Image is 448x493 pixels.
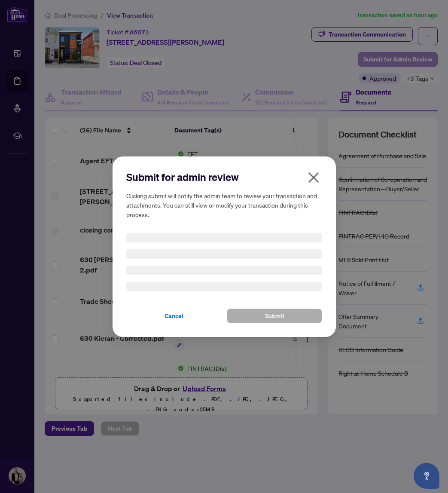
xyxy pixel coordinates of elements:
button: Submit [227,309,322,323]
h2: Submit for admin review [126,170,322,184]
button: Open asap [414,463,439,489]
button: Cancel [126,309,222,323]
h5: Clicking submit will notify the admin team to review your transaction and attachments. You can st... [126,191,322,219]
span: close [307,171,320,184]
span: Cancel [165,309,183,323]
